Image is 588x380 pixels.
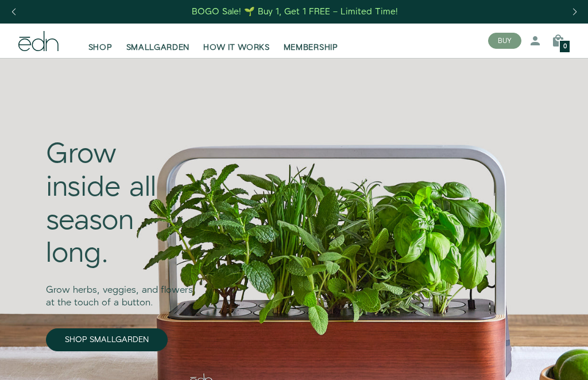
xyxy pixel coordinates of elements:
a: MEMBERSHIP [277,28,345,53]
div: BOGO Sale! 🌱 Buy 1, Get 1 FREE – Limited Time! [192,6,398,18]
a: SHOP [82,28,119,53]
a: SHOP SMALLGARDEN [46,328,168,351]
span: HOW IT WORKS [203,42,269,53]
span: 0 [563,44,567,50]
div: Grow inside all season long. [46,138,196,270]
span: SHOP [88,42,113,53]
a: HOW IT WORKS [196,28,276,53]
a: BOGO Sale! 🌱 Buy 1, Get 1 FREE – Limited Time! [191,3,400,21]
a: SMALLGARDEN [119,28,197,53]
span: SMALLGARDEN [126,42,190,53]
button: BUY [488,33,521,49]
iframe: Opens a widget where you can find more information [549,346,577,374]
div: Grow herbs, veggies, and flowers at the touch of a button. [46,271,196,311]
span: MEMBERSHIP [284,42,338,53]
